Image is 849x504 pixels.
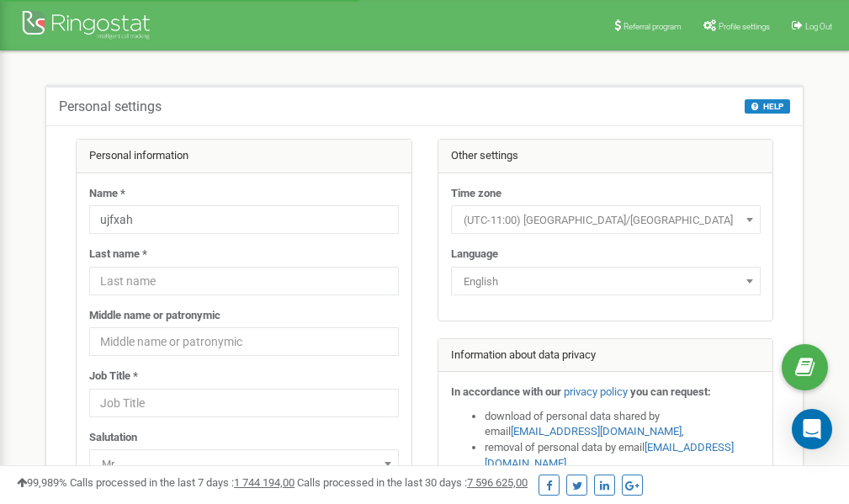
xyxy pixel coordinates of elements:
div: Information about data privacy [438,339,773,373]
input: Middle name or patronymic [89,327,399,356]
span: Calls processed in the last 7 days : [70,476,294,489]
u: 1 744 194,00 [234,476,294,489]
div: Open Intercom Messenger [792,409,832,449]
input: Name [89,205,399,234]
span: Mr. [95,453,393,476]
a: privacy policy [564,385,628,398]
input: Last name [89,267,399,295]
li: download of personal data shared by email , [485,409,761,440]
h5: Personal settings [59,99,162,114]
span: (UTC-11:00) Pacific/Midway [451,205,761,234]
div: Other settings [438,140,773,173]
a: [EMAIL_ADDRESS][DOMAIN_NAME] [511,425,682,438]
div: Personal information [77,140,411,173]
label: Salutation [89,430,137,446]
u: 7 596 625,00 [467,476,528,489]
input: Job Title [89,389,399,417]
span: Profile settings [719,22,770,31]
span: English [457,270,755,294]
span: Calls processed in the last 30 days : [297,476,528,489]
label: Middle name or patronymic [89,308,220,324]
label: Language [451,247,498,263]
span: Log Out [805,22,832,31]
strong: In accordance with our [451,385,561,398]
label: Job Title * [89,369,138,385]
span: English [451,267,761,295]
span: Referral program [623,22,682,31]
button: HELP [745,99,790,114]
label: Time zone [451,186,501,202]
span: 99,989% [17,476,67,489]
strong: you can request: [630,385,711,398]
span: (UTC-11:00) Pacific/Midway [457,209,755,232]
label: Last name * [89,247,147,263]
label: Name * [89,186,125,202]
span: Mr. [89,449,399,478]
li: removal of personal data by email , [485,440,761,471]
